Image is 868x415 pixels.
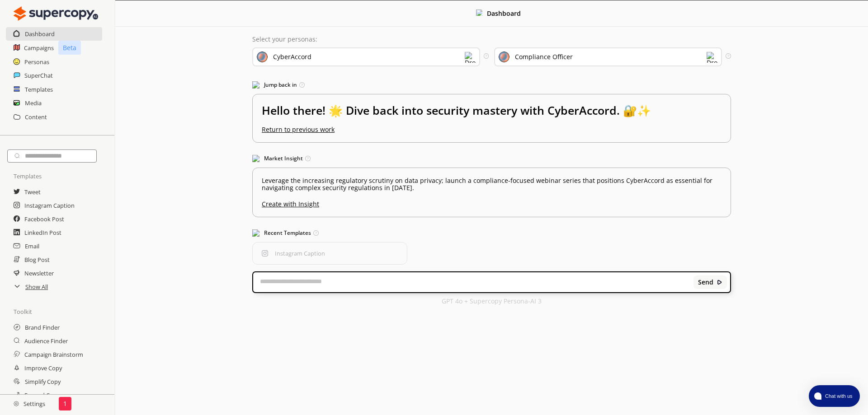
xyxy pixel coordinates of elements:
b: Dashboard [487,9,521,18]
p: Leverage the increasing regulatory scrutiny on data privacy; launch a compliance-focused webinar ... [262,177,722,191]
a: Instagram Caption [24,199,75,212]
a: Tweet [24,185,41,199]
img: Tooltip Icon [299,82,305,88]
img: Dropdown Icon [465,52,476,63]
u: Create with Insight [262,196,722,208]
a: Email [25,239,39,253]
b: Send [698,279,713,286]
img: Close [476,9,482,16]
a: Show All [25,280,48,294]
a: Newsletter [24,266,54,280]
a: Campaigns [24,41,54,55]
img: Jump Back In [252,81,259,89]
img: Market Insight [252,155,259,162]
u: Return to previous work [262,125,335,134]
a: Improve Copy [24,361,62,375]
a: Campaign Brainstorm [24,348,83,361]
img: Tooltip Icon [484,53,489,59]
div: Compliance Officer [515,53,573,61]
a: Expand Copy [24,388,60,402]
a: Templates [25,83,53,96]
img: Close [717,279,723,285]
h3: Recent Templates [252,226,731,240]
img: Brand Icon [257,51,268,62]
p: Beta [58,41,81,55]
button: Instagram CaptionInstagram Caption [252,242,407,265]
p: 1 [63,400,67,407]
img: Dropdown Icon [707,52,717,63]
button: atlas-launcher [809,385,860,407]
a: Simplify Copy [25,375,61,388]
a: LinkedIn Post [24,226,61,239]
a: Audience Finder [24,334,68,348]
span: Chat with us [821,392,854,400]
a: Content [25,110,47,124]
img: Tooltip Icon [726,53,731,59]
h3: Jump back in [252,78,731,92]
img: Tooltip Icon [313,230,319,236]
a: Dashboard [25,27,55,41]
h3: Market Insight [252,152,731,165]
a: Facebook Post [24,212,64,226]
a: Media [25,96,42,110]
h2: Hello there! 🌟 Dive back into security mastery with CyberAccord. 🔐✨ [262,103,722,126]
a: Personas [24,55,49,69]
img: Close [14,5,98,23]
a: Blog Post [24,253,50,266]
div: CyberAccord [273,53,311,61]
img: Tooltip Icon [305,156,311,161]
p: GPT 4o + Supercopy Persona-AI 3 [442,298,542,305]
img: Popular Templates [252,229,259,237]
p: Select your personas: [252,36,731,43]
img: Audience Icon [499,51,509,62]
img: Instagram Caption [262,250,268,256]
a: SuperChat [24,69,53,82]
a: Brand Finder [25,321,60,334]
img: Close [14,401,19,406]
